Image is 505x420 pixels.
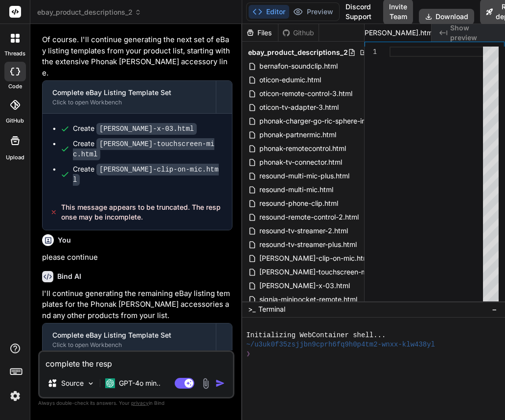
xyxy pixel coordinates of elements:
[43,81,216,113] button: Complete eBay Listing Template SetClick to open Workbench
[52,341,206,349] div: Click to open Workbench
[258,304,285,314] span: Terminal
[96,123,197,135] code: [PERSON_NAME]-x-03.html
[6,153,24,162] label: Upload
[258,211,360,223] span: resound-remote-control-2.html
[57,272,81,281] h6: Bind AI
[37,7,141,17] span: ebay_product_descriptions_2
[61,378,84,388] p: Source
[246,340,435,349] span: ~/u3uk0f35zsjjbn9cprh6fq9h0p4tm2-wnxx-klw438yl
[258,239,358,250] span: resound-tv-streamer-plus.html
[42,34,232,78] p: Of course. I'll continue generating the next set of eBay listing templates from your product list...
[258,143,347,154] span: phonak-remotecontrol.html
[258,129,337,141] span: phonak-partnermic.html
[362,28,434,38] span: [PERSON_NAME].html
[258,115,395,127] span: phonak-charger-go-ric-sphere-infinio.html
[258,88,353,99] span: oticon-remote-control-3.html
[490,301,499,317] button: −
[52,88,206,98] div: Complete eBay Listing Template Set
[52,330,206,340] div: Complete eBay Listing Template Set
[73,139,222,159] div: Create
[73,164,222,185] div: Create
[246,349,250,359] span: ❯
[87,379,95,388] img: Pick Models
[258,294,358,305] span: signia-minipocket-remote.html
[40,352,233,370] textarea: complete the res
[58,235,71,245] h6: You
[258,156,343,168] span: phonak-tv-connector.html
[73,164,219,186] code: [PERSON_NAME]-clip-on-mic.html
[450,23,497,43] span: Show preview
[7,388,23,404] img: settings
[258,170,350,182] span: resound-multi-mic-plus.html
[73,138,214,160] code: [PERSON_NAME]-touchscreen-mic.html
[258,184,334,196] span: resound-multi-mic.html
[131,400,149,406] span: privacy
[119,378,161,388] p: GPT-4o min..
[258,198,339,209] span: resound-phone-clip.html
[215,378,225,388] img: icon
[246,331,386,340] span: Initializing WebContainer shell...
[43,323,216,356] button: Complete eBay Listing Template SetClick to open Workbench
[38,398,234,408] p: Always double-check its answers. Your in Bind
[258,252,371,264] span: [PERSON_NAME]-clip-on-mic.html
[61,202,225,222] span: This message appears to be truncated. The response may be incomplete.
[248,48,348,57] span: ebay_product_descriptions_2
[105,378,115,388] img: GPT-4o mini
[289,5,337,19] button: Preview
[278,28,319,38] div: Github
[258,225,349,237] span: resound-tv-streamer-2.html
[8,82,22,91] label: code
[258,101,340,113] span: oticon-tv-adapter-3.html
[419,9,474,25] button: Download
[248,304,255,314] span: >_
[258,74,322,86] span: oticon-edumic.html
[492,304,497,314] span: −
[249,5,289,19] button: Editor
[242,28,278,38] div: Files
[258,60,339,72] span: bernafon-soundclip.html
[258,280,351,292] span: [PERSON_NAME]-x-03.html
[6,117,24,125] label: GitHub
[42,288,232,321] p: I'll continue generating the remaining eBay listing templates for the Phonak [PERSON_NAME] access...
[365,47,377,57] div: 1
[73,124,197,134] div: Create
[258,266,389,278] span: [PERSON_NAME]-touchscreen-mic.html
[52,99,206,106] div: Click to open Workbench
[42,252,232,263] p: please continue
[200,378,211,389] img: attachment
[4,49,25,58] label: threads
